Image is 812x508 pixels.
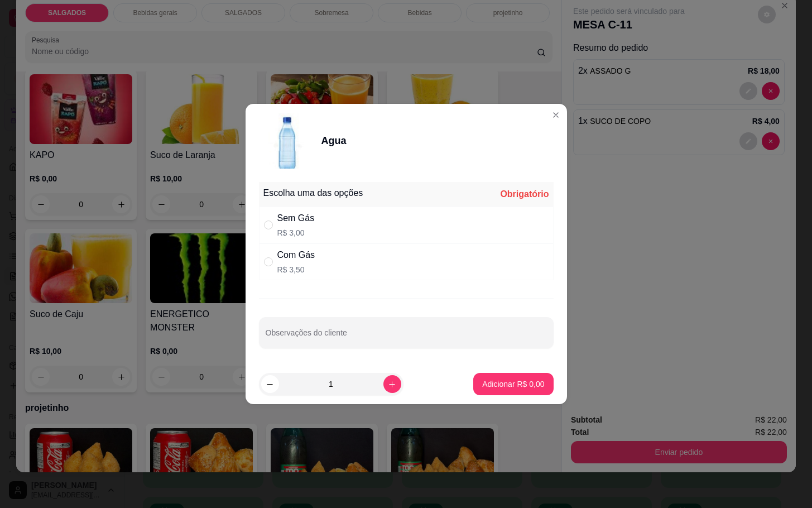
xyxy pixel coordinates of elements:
[321,133,347,148] div: Agua
[383,375,401,393] button: increase-product-quantity
[263,186,363,200] div: Escolha uma das opções
[473,373,553,395] button: Adicionar R$ 0,00
[500,188,549,201] div: Obrigatório
[277,248,315,262] div: Com Gás
[259,113,315,169] img: product-image
[261,375,279,393] button: decrease-product-quantity
[277,227,315,238] p: R$ 3,00
[547,106,565,124] button: Close
[277,264,315,275] p: R$ 3,50
[482,378,544,390] p: Adicionar R$ 0,00
[277,212,315,225] div: Sem Gás
[266,332,547,343] input: Observações do cliente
